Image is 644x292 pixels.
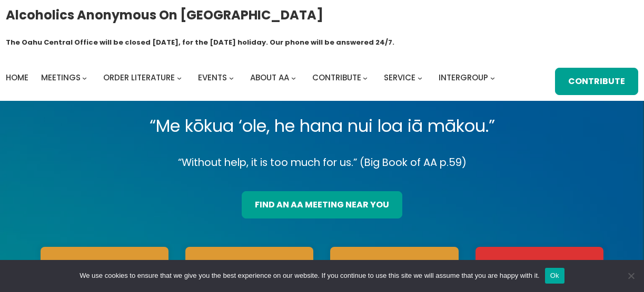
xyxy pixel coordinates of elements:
button: Contribute submenu [363,76,368,80]
a: About AA [250,70,289,85]
a: Intergroup [439,70,488,85]
span: Service [384,72,415,83]
nav: Intergroup [6,70,499,85]
span: We use cookies to ensure that we give you the best experience on our website. If you continue to ... [80,270,539,281]
span: Events [198,72,227,83]
button: About AA submenu [291,76,296,80]
span: About AA [250,72,289,83]
span: Intergroup [439,72,488,83]
span: Order Literature [103,72,175,83]
p: “Without help, it is too much for us.” (Big Book of AA p.59) [32,153,612,171]
a: Home [6,70,28,85]
span: Meetings [41,72,81,83]
button: Ok [545,268,564,284]
a: Meetings [41,70,81,85]
a: Events [198,70,227,85]
p: “Me kōkua ‘ole, he hana nui loa iā mākou.” [32,111,612,141]
a: Contribute [312,70,361,85]
button: Meetings submenu [82,76,87,80]
button: Events submenu [229,76,234,80]
button: Service submenu [418,76,422,80]
a: find an aa meeting near you [242,191,402,218]
span: No [626,270,636,281]
span: Contribute [312,72,361,83]
a: Alcoholics Anonymous on [GEOGRAPHIC_DATA] [6,4,323,26]
span: Home [6,72,28,83]
h1: The Oahu Central Office will be closed [DATE], for the [DATE] holiday. Our phone will be answered... [6,37,394,48]
a: Contribute [555,68,638,95]
button: Intergroup submenu [490,76,495,80]
button: Order Literature submenu [177,76,182,80]
a: Service [384,70,415,85]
